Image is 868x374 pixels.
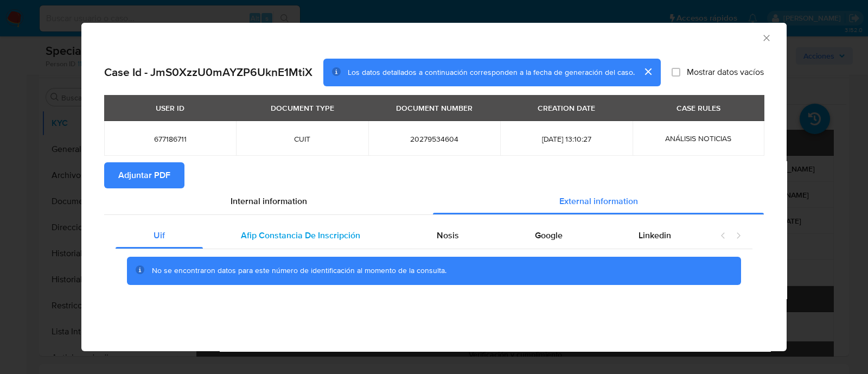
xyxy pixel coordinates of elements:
[249,134,355,144] span: CUIT
[118,163,170,187] span: Adjuntar PDF
[116,223,709,249] div: Detailed external info
[152,265,446,276] span: No se encontraron datos para este número de identificación al momento de la consulta.
[104,162,184,188] button: Adjuntar PDF
[639,229,671,242] span: Linkedin
[154,229,165,242] span: Uif
[104,65,312,79] h2: Case Id - JmS0XzzU0mAYZP6UknE1MtiX
[117,134,223,144] span: 677186711
[231,195,307,207] span: Internal information
[149,99,191,117] div: USER ID
[513,134,619,144] span: [DATE] 13:10:27
[670,99,727,117] div: CASE RULES
[437,229,459,242] span: Nosis
[635,59,661,85] button: cerrar
[531,99,602,117] div: CREATION DATE
[390,99,479,117] div: DOCUMENT NUMBER
[687,67,764,78] span: Mostrar datos vacíos
[81,23,787,351] div: closure-recommendation-modal
[348,67,635,78] span: Los datos detallados a continuación corresponden a la fecha de generación del caso.
[665,133,731,144] span: ANÁLISIS NOTICIAS
[104,188,764,214] div: Detailed info
[672,68,680,77] input: Mostrar datos vacíos
[381,134,487,144] span: 20279534604
[264,99,341,117] div: DOCUMENT TYPE
[761,33,771,42] button: Cerrar ventana
[241,229,360,242] span: Afip Constancia De Inscripción
[559,195,638,207] span: External information
[535,229,563,242] span: Google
